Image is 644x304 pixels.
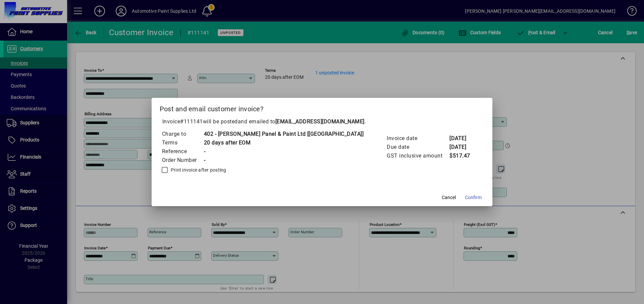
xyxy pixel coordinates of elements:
p: Invoice will be posted . [160,118,485,126]
td: [DATE] [449,143,476,151]
label: Print invoice after posting [169,167,226,173]
td: 402 - [PERSON_NAME] Panel & Paint Ltd [[GEOGRAPHIC_DATA]] [204,130,364,138]
span: #111141 [180,118,203,125]
span: and emailed to [238,118,365,125]
td: $517.47 [449,151,476,160]
td: GST inclusive amount [386,151,449,160]
span: Confirm [465,194,482,201]
td: Invoice date [386,134,449,143]
td: Order Number [162,156,204,165]
td: - [204,156,364,165]
button: Cancel [438,191,460,203]
b: [EMAIL_ADDRESS][DOMAIN_NAME] [275,118,365,125]
td: Terms [162,138,204,147]
td: Reference [162,147,204,156]
td: - [204,147,364,156]
button: Confirm [462,191,484,203]
td: Due date [386,143,449,151]
td: Charge to [162,130,204,138]
h2: Post and email customer invoice? [152,98,493,117]
span: Cancel [442,194,456,201]
td: 20 days after EOM [204,138,364,147]
td: [DATE] [449,134,476,143]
